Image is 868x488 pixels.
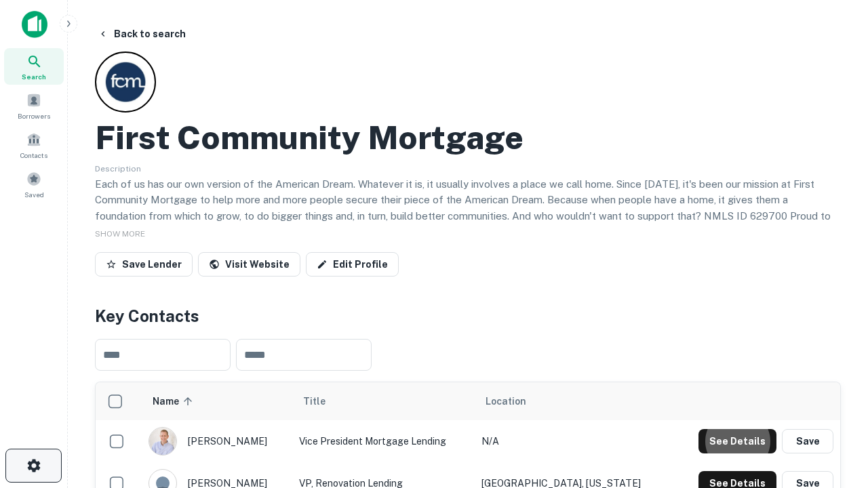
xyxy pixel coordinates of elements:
[475,382,671,420] th: Location
[22,71,46,82] span: Search
[303,393,343,409] span: Title
[475,420,671,462] td: N/A
[95,304,841,328] h4: Key Contacts
[95,252,193,277] button: Save Lender
[18,110,50,121] span: Borrowers
[4,166,64,203] a: Saved
[292,420,475,462] td: Vice President Mortgage Lending
[149,428,176,455] img: 1520878720083
[698,429,776,453] button: See Details
[4,48,64,85] a: Search
[142,382,292,420] th: Name
[292,382,475,420] th: Title
[22,11,47,38] img: capitalize-icon.png
[95,118,524,157] h2: First Community Mortgage
[306,252,399,277] a: Edit Profile
[92,22,191,46] button: Back to search
[800,336,868,401] iframe: Chat Widget
[24,189,44,200] span: Saved
[95,164,141,174] span: Description
[198,252,300,277] a: Visit Website
[153,393,197,409] span: Name
[782,429,833,453] button: Save
[4,87,64,124] a: Borrowers
[20,150,47,161] span: Contacts
[95,229,145,239] span: SHOW MORE
[4,127,64,163] a: Contacts
[486,393,526,409] span: Location
[149,427,285,455] div: [PERSON_NAME]
[95,176,841,240] p: Each of us has our own version of the American Dream. Whatever it is, it usually involves a place...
